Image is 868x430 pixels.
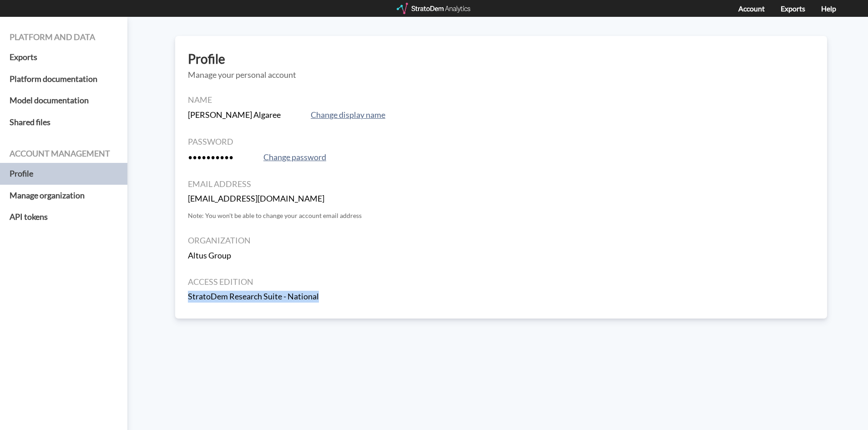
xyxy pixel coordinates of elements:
h4: Organization [188,236,814,245]
strong: Altus Group [188,250,231,260]
button: Change display name [308,109,388,121]
a: Platform documentation [10,68,118,90]
h4: Access edition [188,278,814,287]
strong: StratoDem Research Suite - National [188,291,319,301]
a: Shared files [10,111,118,133]
h4: Account management [10,149,118,158]
h4: Name [188,96,814,105]
h5: Manage your personal account [188,71,814,80]
a: Model documentation [10,90,118,111]
p: Note: You won't be able to change your account email address [188,211,814,220]
button: Change password [261,151,329,164]
a: Help [821,4,836,13]
a: Exports [10,46,118,68]
strong: [EMAIL_ADDRESS][DOMAIN_NAME] [188,193,324,203]
strong: •••••••••• [188,152,233,162]
a: Profile [10,163,118,185]
a: Exports [781,4,805,13]
h3: Profile [188,52,814,66]
a: API tokens [10,206,118,228]
a: Account [738,4,765,13]
strong: [PERSON_NAME] Algaree [188,110,281,120]
h4: Email address [188,180,814,189]
h4: Password [188,137,814,147]
a: Manage organization [10,185,118,207]
h4: Platform and data [10,33,118,42]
